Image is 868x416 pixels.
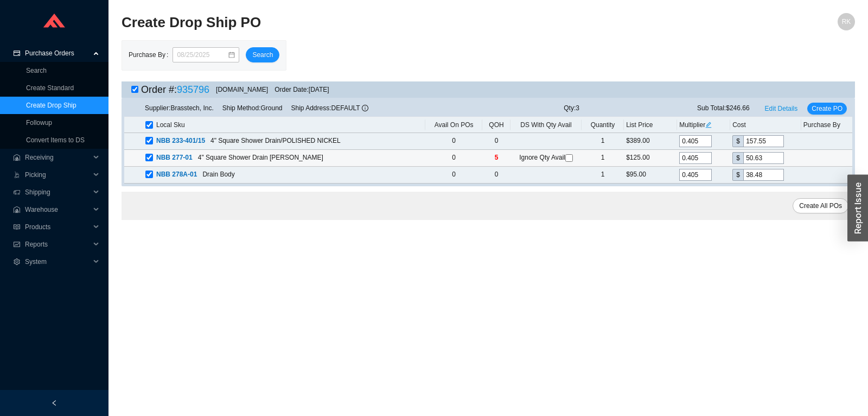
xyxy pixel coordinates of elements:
[510,117,582,133] th: DS With Qty Avail
[26,119,52,127] a: Followup
[177,84,209,95] a: 935796
[495,171,499,178] span: 0
[582,117,624,133] th: Quantity
[25,184,90,201] span: Shipping
[156,119,185,130] span: Local Sku
[452,171,456,178] span: 0
[482,117,510,133] th: QOH
[275,84,329,95] div: Order Date: [DATE]
[145,104,214,112] span: Supplier: Brasstech, Inc.
[26,102,76,109] a: Create Drop Ship
[156,137,205,144] span: NBB 233-401/15
[761,103,802,115] button: Edit Details
[801,117,852,133] th: Purchase By
[13,50,21,56] span: credit-card
[799,200,842,211] span: Create All POs
[13,259,21,265] span: setting
[495,137,499,144] span: 0
[25,253,90,270] span: System
[177,49,227,60] input: 08/25/2025
[129,47,173,62] label: Purchase By
[202,171,234,178] span: Drain Body
[246,47,279,62] button: Search
[25,201,90,218] span: Warehouse
[452,137,456,144] span: 0
[141,81,209,98] div: Order #:
[842,13,851,30] span: RK
[732,169,743,181] div: $
[26,136,85,144] a: Convert Items to DS
[679,119,728,130] div: Multiplier
[624,167,677,184] td: $95.00
[452,154,456,161] span: 0
[495,154,499,161] span: 5
[13,241,21,248] span: fund
[25,236,90,253] span: Reports
[26,84,74,92] a: Create Standard
[216,84,268,95] div: [DOMAIN_NAME]
[122,13,672,32] h2: Create Drop Ship PO
[156,171,197,178] span: NBB 278A-01
[25,218,90,236] span: Products
[582,167,624,184] td: 1
[252,49,273,60] span: Search
[732,152,743,164] div: $
[425,117,482,133] th: Avail On POs
[697,103,750,115] span: Sub Total: $246.66
[51,400,58,406] span: left
[222,104,283,112] span: Ship Method: Ground
[156,154,193,161] span: NBB 277-01
[807,103,847,115] button: Create PO
[765,103,798,114] span: Edit Details
[624,150,677,167] td: $125.00
[732,135,743,147] div: $
[25,149,90,166] span: Receiving
[198,154,323,161] span: 4" Square Shower Drain [PERSON_NAME]
[26,67,47,74] a: Search
[582,133,624,150] td: 1
[624,133,677,150] td: $389.00
[793,198,848,213] button: Create All POs
[13,224,21,230] span: read
[564,103,579,115] span: Qty: 3
[210,137,341,144] span: 4" Square Shower Drain/POLISHED NICKEL
[705,122,712,128] span: edit
[624,117,677,133] th: List Price
[730,117,801,133] th: Cost
[519,154,573,161] span: Ignore Qty Avail
[812,103,843,114] span: Create PO
[25,45,90,62] span: Purchase Orders
[25,166,90,184] span: Picking
[582,150,624,167] td: 1
[291,104,368,112] span: Ship Address: DEFAULT
[362,105,368,111] span: info-circle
